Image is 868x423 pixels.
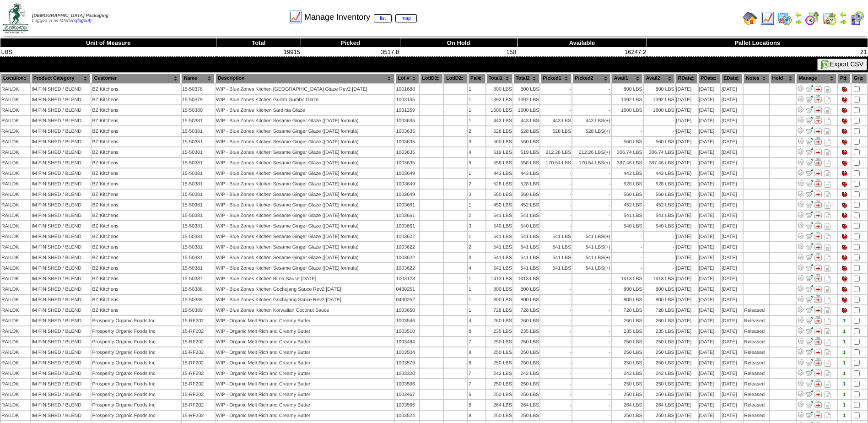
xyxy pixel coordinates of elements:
img: Adjust [797,95,804,103]
td: 443 LBS [572,116,611,125]
img: Move [806,232,813,239]
img: Manage Hold [814,274,822,282]
th: Name [182,73,215,83]
td: [DATE] [676,105,698,115]
td: - [644,126,675,136]
th: PDate [699,73,720,83]
img: Manage Hold [814,158,822,166]
img: Manage Hold [814,306,822,313]
th: Customer [92,73,180,83]
img: calendarcustomer.gif [850,11,864,26]
td: - [540,84,571,94]
td: 1 [468,95,485,104]
th: Unit of Measure [0,38,216,48]
td: 15-50381 [182,158,215,168]
img: home.gif [743,11,757,26]
img: Move [806,116,813,124]
img: Adjust [797,85,804,92]
img: Pallet tie not set [841,170,848,177]
img: Move [806,401,813,408]
td: RAILDK [1,84,30,94]
img: Adjust [797,158,804,166]
img: Pallet tie not set [841,233,848,240]
img: Adjust [797,243,804,250]
td: BZ Kitchens [92,158,180,168]
td: 1003135 [395,95,419,104]
img: Manage Hold [814,190,822,197]
th: Pallet Locations [647,38,868,48]
img: Pallet tie not set [841,254,848,261]
td: IM FINISHED / BLEND [31,105,91,115]
td: 21 [647,48,868,57]
td: 19915 [216,48,301,57]
td: 528 LBS [486,126,512,136]
td: 1392 LBS [513,95,539,104]
img: Move [806,201,813,208]
img: Move [806,327,813,334]
img: Manage Hold [814,85,822,92]
td: WIP - Blue Zones Kitchen Gullah Gumbo Glaze [216,95,395,104]
img: Pallet tie not set [841,212,848,219]
td: RAILDK [1,137,30,146]
img: Manage Hold [814,95,822,103]
td: 1001688 [395,84,419,94]
td: 15-50380 [182,105,215,115]
td: 443 LBS [486,116,512,125]
img: Adjust [797,148,804,155]
td: BZ Kitchens [92,147,180,157]
td: 528 LBS [513,126,539,136]
img: Manage Hold [814,253,822,260]
img: Pallet tie not set [841,307,848,314]
img: Manage Hold [814,232,822,239]
td: 1001269 [395,105,419,115]
img: Manage Hold [814,137,822,145]
th: Total1 [486,73,512,83]
th: EDate [721,73,743,83]
img: Manage Hold [814,148,822,155]
img: Adjust [797,127,804,134]
img: Adjust [797,274,804,282]
td: [DATE] [676,137,698,146]
img: Adjust [797,316,804,324]
img: Pallet tie not set [841,265,848,272]
img: Pallet tie not set [841,222,848,230]
th: Picked1 [540,73,571,83]
td: 560 LBS [486,137,512,146]
img: Pallet tie not set [841,275,848,282]
img: Manage Hold [814,127,822,134]
img: Adjust [797,106,804,113]
img: Manage Hold [814,285,822,292]
td: 1600 LBS [486,105,512,115]
img: Adjust [797,169,804,176]
td: BZ Kitchens [92,95,180,104]
td: 1 [468,84,485,94]
i: Note [825,97,830,103]
td: 2 [468,126,485,136]
td: [DATE] [676,84,698,94]
th: Total2 [513,73,539,83]
img: Move [806,243,813,250]
img: Manage Hold [814,316,822,324]
img: Pallet tie not set [841,149,848,156]
td: 15-50379 [182,95,215,104]
img: Move [806,285,813,292]
img: Move [806,158,813,166]
th: Avail2 [644,73,675,83]
td: 1600 LBS [513,105,539,115]
th: Lot # [395,73,419,83]
td: 560 LBS [644,137,675,146]
td: [DATE] [699,84,720,94]
img: calendarprod.gif [777,11,792,26]
td: [DATE] [699,126,720,136]
i: Note [825,139,830,146]
td: - [572,84,611,94]
img: Manage Hold [814,211,822,218]
td: 800 LBS [486,84,512,94]
td: 800 LBS [612,84,643,94]
img: arrowleft.gif [840,11,847,18]
th: Pal# [468,73,485,83]
img: excel.gif [821,60,830,69]
img: Manage Hold [814,401,822,408]
img: Adjust [797,411,804,418]
img: line_graph.gif [288,10,302,24]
